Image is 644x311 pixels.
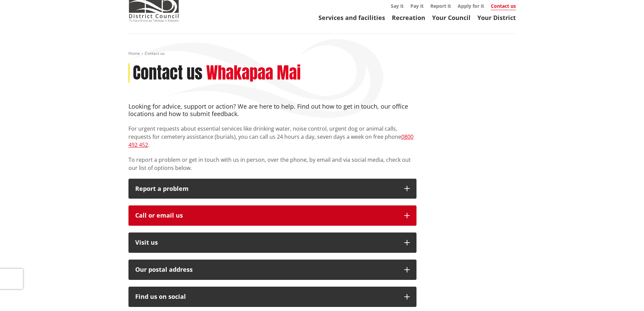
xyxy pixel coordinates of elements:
a: 0800 492 452 [128,133,413,149]
a: Report it [430,3,451,9]
h2: Whakapaa Mai [206,63,301,83]
button: Visit us [128,232,416,253]
h4: Looking for advice, support or action? We are here to help. Find out how to get in touch, our off... [128,103,416,117]
button: Call or email us [128,205,416,226]
a: Services and facilities [318,14,385,22]
div: Call or email us [135,212,398,219]
a: Say it [391,3,404,9]
a: Apply for it [458,3,484,9]
p: Report a problem [135,185,398,192]
a: Your District [477,14,516,22]
a: Home [128,50,140,56]
a: Pay it [410,3,424,9]
p: For urgent requests about essential services like drinking water, noise control, urgent dog or an... [128,125,416,149]
a: Recreation [392,14,425,22]
h1: Contact us [133,63,202,83]
div: Find us on social [135,293,398,300]
p: To report a problem or get in touch with us in person, over the phone, by email and via social me... [128,156,416,172]
button: Our postal address [128,260,416,280]
nav: breadcrumb [128,51,516,57]
button: Find us on social [128,287,416,307]
h2: Our postal address [135,266,398,273]
a: Contact us [491,3,516,10]
button: Report a problem [128,179,416,199]
a: Your Council [432,14,471,22]
p: Visit us [135,239,398,246]
span: Contact us [145,50,165,56]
